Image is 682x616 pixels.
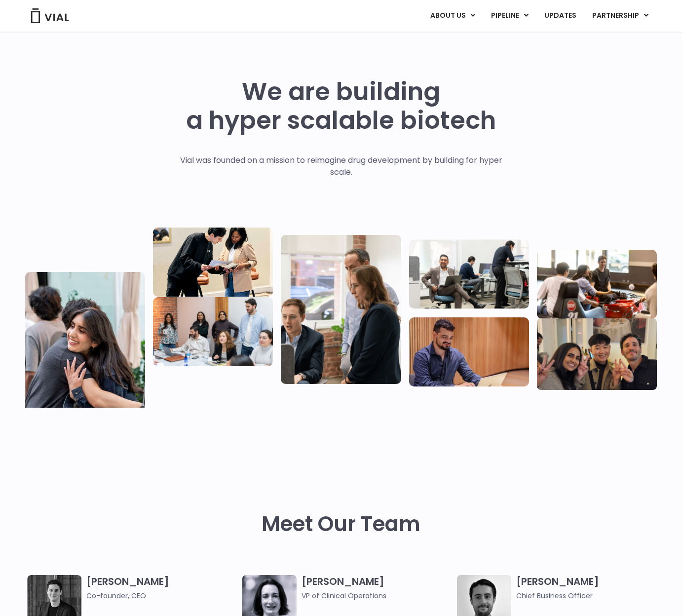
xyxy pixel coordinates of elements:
span: Chief Business Officer [516,590,667,601]
h1: We are building a hyper scalable biotech [186,77,496,135]
a: PIPELINEMenu Toggle [483,7,536,24]
img: Man working at a computer [409,317,529,386]
h3: [PERSON_NAME] [302,575,453,601]
a: PARTNERSHIPMenu Toggle [584,7,656,24]
img: Three people working in an office [409,239,529,308]
h3: [PERSON_NAME] [86,575,237,601]
h3: [PERSON_NAME] [516,575,667,601]
p: Vial was founded on a mission to reimagine drug development by building for hyper scale. [170,154,513,178]
h2: Meet Our Team [262,512,420,536]
img: Vial Life [25,272,145,421]
a: ABOUT USMenu Toggle [422,7,483,24]
img: Eight people standing and sitting in an office [153,297,273,366]
span: VP of Clinical Operations [302,590,453,601]
img: Vial Logo [30,8,70,23]
img: Group of people playing whirlyball [537,250,657,319]
span: Co-founder, CEO [86,590,237,601]
a: UPDATES [536,7,584,24]
img: Two people looking at a paper talking. [153,228,273,297]
img: Group of three people standing around a computer looking at the screen [281,235,401,384]
img: Group of 3 people smiling holding up the peace sign [537,318,657,390]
